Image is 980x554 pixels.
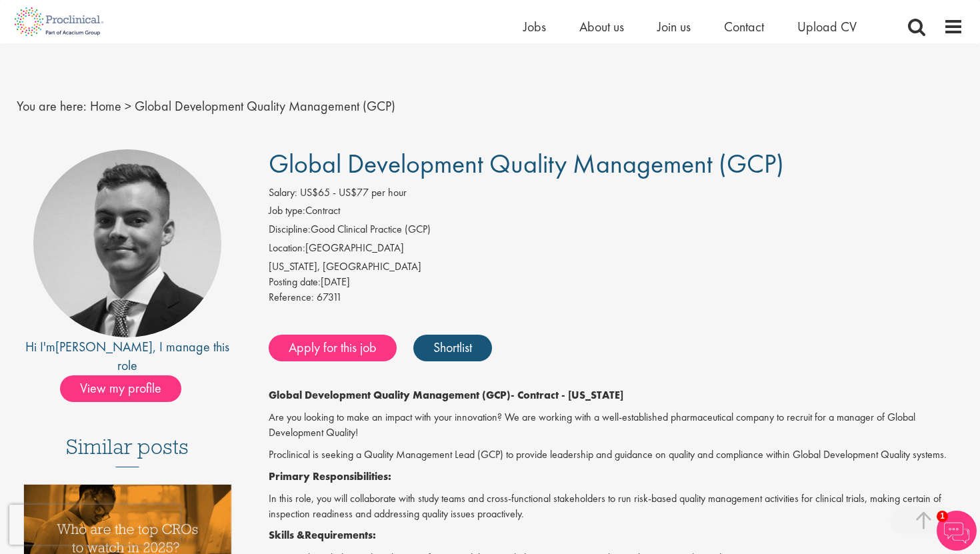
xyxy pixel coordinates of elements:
[269,185,297,201] label: Salary:
[269,222,964,241] li: Good Clinical Practice (GCP)
[269,447,964,463] p: Proclinical is seeking a Quality Management Lead (GCP) to provide leadership and guidance on qual...
[269,259,964,275] div: [US_STATE], [GEOGRAPHIC_DATA]
[269,290,314,305] label: Reference:
[60,378,195,395] a: View my profile
[135,97,395,115] span: Global Development Quality Management (GCP)
[60,375,181,402] span: View my profile
[125,97,131,115] span: >
[269,275,321,289] span: Posting date:
[300,185,407,199] span: US$65 - US$77 per hour
[269,388,511,402] strong: Global Development Quality Management (GCP)
[269,203,305,219] label: Job type:
[657,18,691,35] a: Join us
[937,511,948,522] span: 1
[269,335,397,361] a: Apply for this job
[90,97,121,115] a: breadcrumb link
[269,222,311,237] label: Discipline:
[269,275,964,290] div: [DATE]
[511,388,623,402] strong: - Contract - [US_STATE]
[269,469,391,483] strong: Primary Responsibilities:
[66,435,189,467] h3: Similar posts
[579,18,624,35] a: About us
[269,147,784,181] span: Global Development Quality Management (GCP)
[17,337,239,375] div: Hi I'm , I manage this role
[9,505,180,545] iframe: reCAPTCHA
[797,18,857,35] a: Upload CV
[269,410,964,441] p: Are you looking to make an impact with your innovation? We are working with a well-established ph...
[937,511,977,551] img: Chatbot
[17,97,87,115] span: You are here:
[33,149,221,337] img: imeage of recruiter Alex Bill
[269,203,964,222] li: Contract
[269,491,964,522] p: In this role, you will collaborate with study teams and cross-functional stakeholders to run risk...
[269,528,305,542] strong: Skills &
[317,290,342,304] span: 67311
[269,241,964,259] li: [GEOGRAPHIC_DATA]
[55,338,153,355] a: [PERSON_NAME]
[724,18,764,35] a: Contact
[269,241,305,256] label: Location:
[305,528,376,542] strong: Requirements:
[523,18,546,35] a: Jobs
[413,335,492,361] a: Shortlist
